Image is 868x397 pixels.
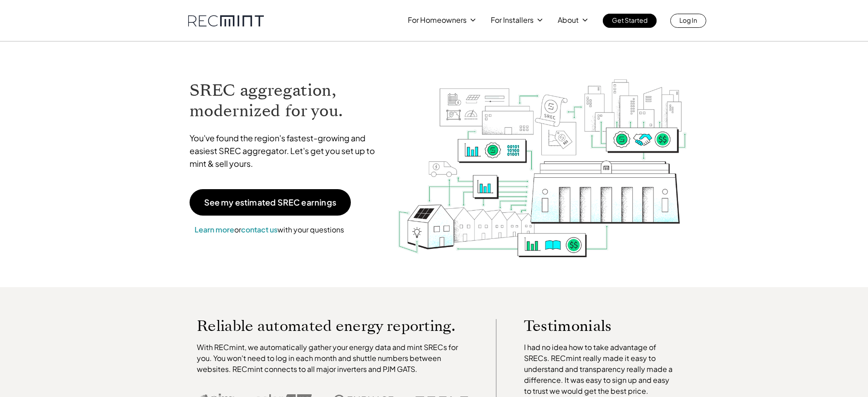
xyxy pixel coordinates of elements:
p: About [558,14,579,26]
a: contact us [241,225,277,234]
p: Reliable automated energy reporting. [197,319,468,333]
img: RECmint value cycle [397,55,688,260]
p: You've found the region's fastest-growing and easiest SREC aggregator. Let's get you set up to mi... [190,132,384,170]
a: Log In [670,14,706,28]
p: Testimonials [524,319,660,333]
a: Learn more [195,225,234,234]
a: Get Started [603,14,657,28]
p: With RECmint, we automatically gather your energy data and mint SRECs for you. You won't need to ... [197,342,468,375]
p: or with your questions [190,224,349,236]
p: For Homeowners [408,14,467,26]
p: See my estimated SREC earnings [204,198,336,206]
a: See my estimated SREC earnings [190,189,351,216]
p: Log In [679,14,697,26]
h1: SREC aggregation, modernized for you. [190,80,384,121]
p: I had no idea how to take advantage of SRECs. RECmint really made it easy to understand and trans... [524,342,677,397]
p: Get Started [612,14,647,26]
p: For Installers [491,14,534,26]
